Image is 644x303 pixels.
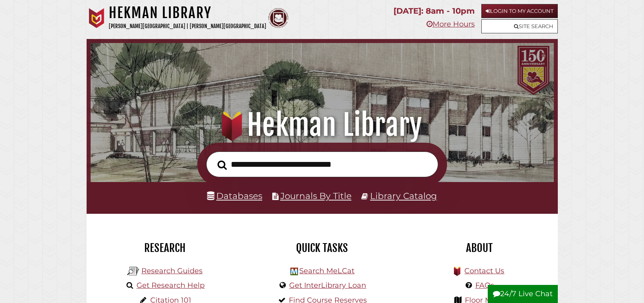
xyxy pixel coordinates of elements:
p: [PERSON_NAME][GEOGRAPHIC_DATA] | [PERSON_NAME][GEOGRAPHIC_DATA] [109,22,266,31]
p: [DATE]: 8am - 10pm [393,4,475,18]
h1: Hekman Library [100,107,544,143]
a: Get InterLibrary Loan [289,281,366,290]
a: FAQs [475,281,494,290]
i: Search [217,160,227,170]
img: Calvin Theological Seminary [268,8,288,28]
a: Search MeLCat [299,266,354,275]
a: Library Catalog [370,190,437,201]
h1: Hekman Library [109,4,266,22]
a: Journals By Title [280,190,352,201]
h2: Research [93,241,238,255]
img: Hekman Library Logo [290,268,298,275]
img: Calvin University [87,8,107,28]
a: Databases [207,190,262,201]
a: Contact Us [464,266,504,275]
h2: Quick Tasks [250,241,395,255]
a: Research Guides [141,266,203,275]
a: Get Research Help [137,281,205,290]
a: Site Search [481,19,558,33]
a: More Hours [427,20,475,29]
button: Search [213,158,231,172]
h2: About [407,241,552,255]
a: Login to My Account [481,4,558,18]
img: Hekman Library Logo [127,265,139,277]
